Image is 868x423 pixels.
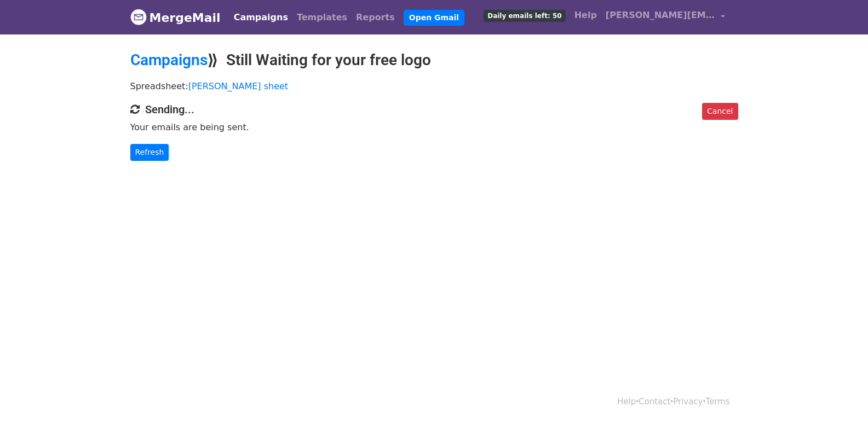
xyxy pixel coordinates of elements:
[705,397,729,407] a: Terms
[673,397,703,407] a: Privacy
[130,9,147,25] img: MergeMail logo
[130,121,738,133] p: Your emails are being sent.
[130,51,738,69] h2: ⟫ Still Waiting for your free logo
[570,4,601,26] a: Help
[606,9,715,22] span: [PERSON_NAME][EMAIL_ADDRESS][DOMAIN_NAME]
[639,397,670,407] a: Contact
[130,103,738,116] h4: Sending...
[130,51,208,69] a: Campaigns
[130,6,221,29] a: MergeMail
[617,397,636,407] a: Help
[188,81,288,91] a: [PERSON_NAME] sheet
[130,80,738,92] p: Spreadsheet:
[601,4,729,30] a: [PERSON_NAME][EMAIL_ADDRESS][DOMAIN_NAME]
[479,4,570,26] a: Daily emails left: 50
[130,144,169,161] a: Refresh
[352,7,399,28] a: Reports
[404,10,464,26] a: Open Gmail
[229,7,292,28] a: Campaigns
[484,10,565,22] span: Daily emails left: 50
[702,103,738,120] a: Cancel
[292,7,352,28] a: Templates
